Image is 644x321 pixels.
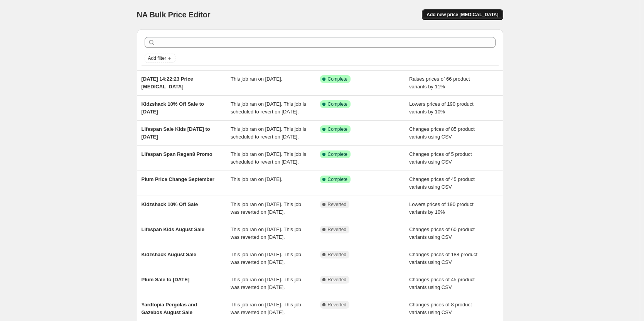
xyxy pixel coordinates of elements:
[328,226,347,233] span: Reverted
[231,101,306,115] span: This job ran on [DATE]. This job is scheduled to revert on [DATE].
[231,151,306,165] span: This job ran on [DATE]. This job is scheduled to revert on [DATE].
[409,151,472,165] span: Changes prices of 5 product variants using CSV
[142,176,214,182] span: Plum Price Change September
[328,252,347,258] span: Reverted
[328,201,347,208] span: Reverted
[231,76,282,82] span: This job ran on [DATE].
[409,302,472,315] span: Changes prices of 8 product variants using CSV
[231,226,301,240] span: This job ran on [DATE]. This job was reverted on [DATE].
[231,252,301,265] span: This job ran on [DATE]. This job was reverted on [DATE].
[142,302,197,315] span: Yardtopia Pergolas and Gazebos August Sale
[142,126,210,140] span: Lifespan Sale Kids [DATE] to [DATE]
[231,201,301,215] span: This job ran on [DATE]. This job was reverted on [DATE].
[409,101,474,115] span: Lowers prices of 190 product variants by 10%
[142,201,198,207] span: Kidzshack 10% Off Sale
[231,277,301,290] span: This job ran on [DATE]. This job was reverted on [DATE].
[409,226,475,240] span: Changes prices of 60 product variants using CSV
[137,10,211,19] span: NA Bulk Price Editor
[231,176,282,182] span: This job ran on [DATE].
[142,101,204,115] span: Kidzshack 10% Off Sale to [DATE]
[409,252,477,265] span: Changes prices of 188 product variants using CSV
[231,126,306,140] span: This job ran on [DATE]. This job is scheduled to revert on [DATE].
[142,226,205,232] span: Lifespan Kids August Sale
[231,302,301,315] span: This job ran on [DATE]. This job was reverted on [DATE].
[409,201,474,215] span: Lowers prices of 190 product variants by 10%
[422,9,503,20] button: Add new price [MEDICAL_DATA]
[328,302,347,308] span: Reverted
[328,101,347,107] span: Complete
[409,76,470,90] span: Raises prices of 66 product variants by 11%
[328,277,347,283] span: Reverted
[142,151,212,157] span: Lifespan Span Regen8 Promo
[328,126,347,132] span: Complete
[409,126,475,140] span: Changes prices of 85 product variants using CSV
[328,76,347,82] span: Complete
[142,76,193,90] span: [DATE] 14:22:23 Price [MEDICAL_DATA]
[148,55,166,61] span: Add filter
[142,277,190,282] span: Plum Sale to [DATE]
[328,151,347,157] span: Complete
[409,277,475,290] span: Changes prices of 45 product variants using CSV
[427,12,498,18] span: Add new price [MEDICAL_DATA]
[328,176,347,182] span: Complete
[142,252,197,257] span: Kidzshack August Sale
[145,54,175,63] button: Add filter
[409,176,475,190] span: Changes prices of 45 product variants using CSV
